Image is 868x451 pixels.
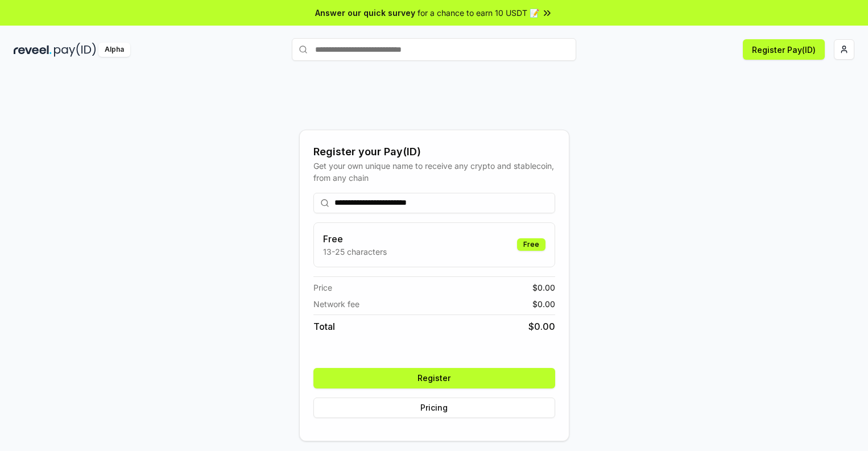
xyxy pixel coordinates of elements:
[98,43,130,57] div: Alpha
[517,238,545,251] div: Free
[323,232,387,246] h3: Free
[323,246,387,258] p: 13-25 characters
[418,7,539,19] span: for a chance to earn 10 USDT 📝
[528,320,555,333] span: $ 0.00
[14,43,52,57] img: reveel_dark
[532,298,555,310] span: $ 0.00
[532,282,555,293] span: $ 0.00
[54,43,96,57] img: pay_id
[743,39,825,60] button: Register Pay(ID)
[313,282,332,293] span: Price
[313,320,335,333] span: Total
[313,368,555,388] button: Register
[313,298,359,310] span: Network fee
[313,398,555,418] button: Pricing
[313,144,555,160] div: Register your Pay(ID)
[315,7,415,19] span: Answer our quick survey
[313,160,555,184] div: Get your own unique name to receive any crypto and stablecoin, from any chain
